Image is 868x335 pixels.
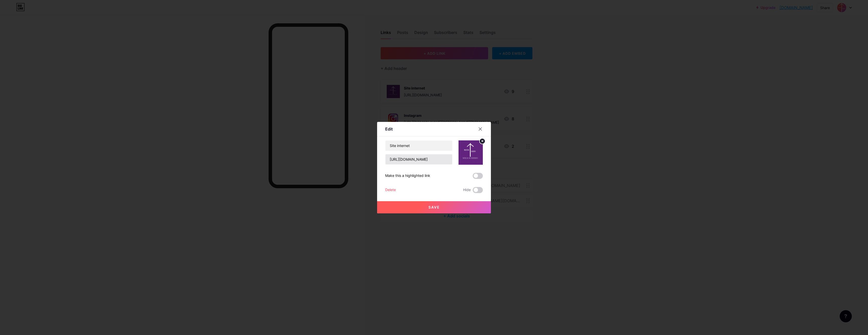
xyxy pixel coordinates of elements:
[385,173,430,179] div: Make this a highlighted link
[459,140,483,165] img: link_thumbnail
[377,201,491,213] button: Save
[385,154,452,164] input: URL
[428,205,440,209] span: Save
[385,187,396,193] div: Delete
[385,141,452,151] input: Title
[463,187,471,193] span: Hide
[385,126,393,132] div: Edit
